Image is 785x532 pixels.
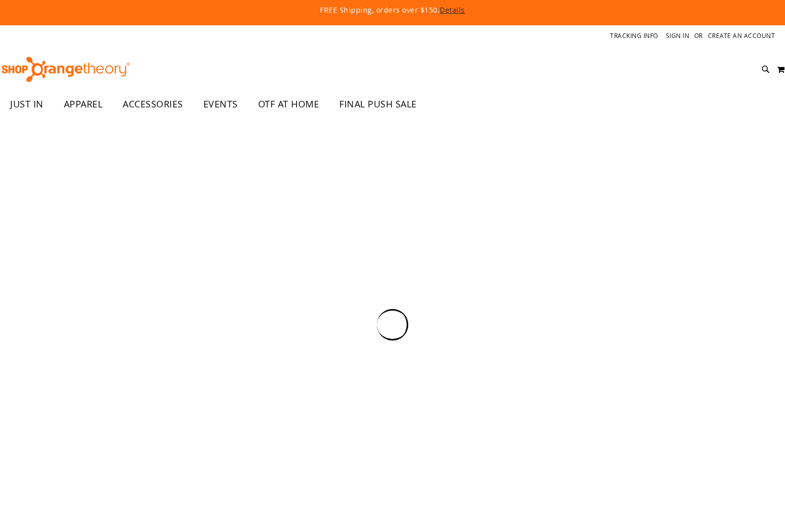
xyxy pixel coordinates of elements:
[54,93,113,116] a: APPAREL
[203,93,238,116] span: EVENTS
[440,5,465,15] a: Details
[329,93,427,116] a: FINAL PUSH SALE
[88,5,697,15] p: FREE Shipping, orders over $150.
[708,31,775,40] a: Create an Account
[123,93,183,116] span: ACCESSORIES
[113,93,193,116] a: ACCESSORIES
[248,93,330,116] a: OTF AT HOME
[193,93,248,116] a: EVENTS
[610,31,658,40] a: Tracking Info
[10,93,44,116] span: JUST IN
[339,93,417,116] span: FINAL PUSH SALE
[666,31,690,40] a: Sign In
[64,93,103,116] span: APPAREL
[258,93,319,116] span: OTF AT HOME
